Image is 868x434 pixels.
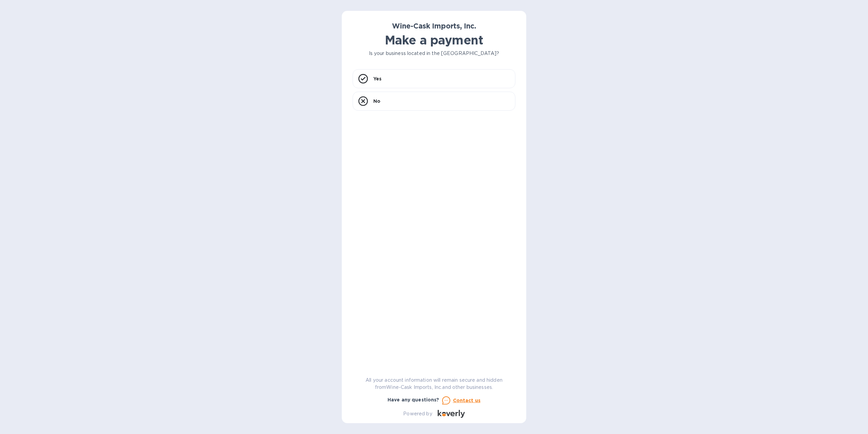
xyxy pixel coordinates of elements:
p: No [373,98,380,105]
h1: Make a payment [353,33,515,47]
b: Have any questions? [388,397,439,402]
p: Is your business located in the [GEOGRAPHIC_DATA]? [353,50,515,57]
p: Yes [373,75,381,82]
b: Wine-Cask Imports, Inc. [392,22,476,30]
p: All your account information will remain secure and hidden from Wine-Cask Imports, Inc. and other... [353,377,515,391]
p: Powered by [403,410,432,417]
u: Contact us [453,398,481,403]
